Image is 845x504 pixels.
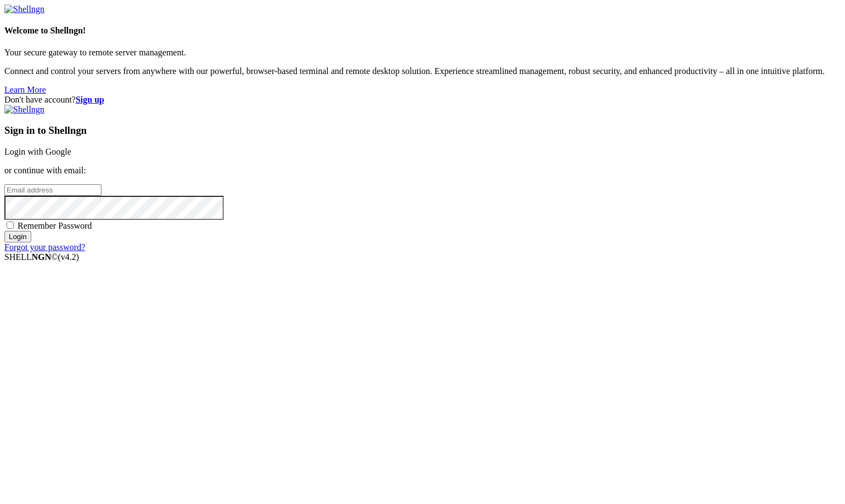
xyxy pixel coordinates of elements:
b: NGN [32,252,52,262]
div: Don't have account? [4,95,841,105]
input: Login [4,231,31,242]
img: Shellngn [4,105,44,115]
p: Connect and control your servers from anywhere with our powerful, browser-based terminal and remo... [4,66,841,76]
a: Forgot your password? [4,242,85,252]
a: Login with Google [4,147,71,156]
input: Email address [4,184,101,196]
p: Your secure gateway to remote server management. [4,48,841,58]
h3: Sign in to Shellngn [4,124,841,137]
a: Learn More [4,85,46,94]
span: 4.2.0 [58,252,80,262]
input: Remember Password [7,222,14,229]
span: SHELL © [4,252,79,262]
img: Shellngn [4,4,44,14]
span: Remember Password [18,221,92,230]
h4: Welcome to Shellngn! [4,26,841,36]
a: Sign up [76,95,104,104]
p: or continue with email: [4,166,841,175]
